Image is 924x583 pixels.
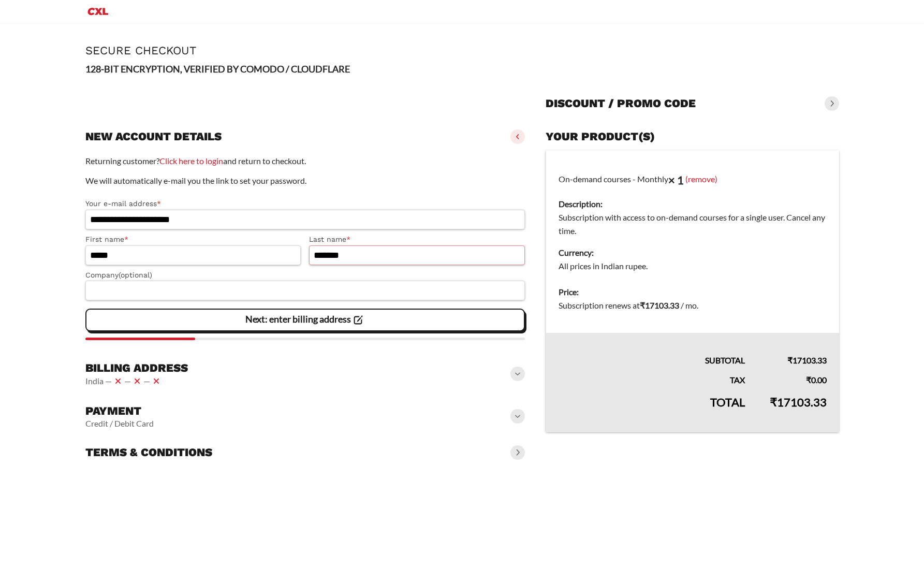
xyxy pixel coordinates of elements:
dt: Currency: [559,246,826,259]
label: Company [85,269,525,281]
h1: Secure Checkout [85,44,839,57]
span: ₹ [770,395,777,409]
th: Tax [546,367,757,387]
a: Click here to login [159,156,223,166]
strong: × 1 [668,173,684,187]
p: Returning customer? and return to checkout. [85,154,525,168]
dt: Price: [559,285,826,299]
span: ₹ [787,355,793,365]
p: We will automatically e-mail you the link to set your password. [85,174,525,187]
th: Total [546,387,757,432]
bdi: 17103.33 [640,300,679,310]
label: First name [85,234,301,245]
dd: All prices in Indian rupee. [559,259,826,273]
bdi: 17103.33 [787,355,827,365]
span: ₹ [806,375,811,385]
td: On-demand courses - Monthly [546,150,839,280]
h3: New account details [85,129,222,144]
vaadin-button: Next: enter billing address [85,309,525,331]
vaadin-horizontal-layout: Credit / Debit Card [85,418,154,429]
bdi: 17103.33 [770,395,827,409]
h3: Billing address [85,361,188,375]
dd: Subscription with access to on-demand courses for a single user. Cancel any time. [559,211,826,238]
span: / mo [681,300,697,310]
label: Last name [309,234,525,245]
bdi: 0.00 [806,375,827,385]
span: Subscription renews at . [559,300,698,310]
h3: Terms & conditions [85,445,212,460]
a: (remove) [685,173,717,183]
vaadin-horizontal-layout: India — — — [85,375,188,387]
th: Subtotal [546,333,757,367]
dt: Description: [559,197,826,211]
span: (optional) [119,271,152,279]
span: ₹ [640,300,645,310]
h3: Discount / promo code [546,96,696,111]
h3: Payment [85,404,154,418]
strong: 128-BIT ENCRYPTION, VERIFIED BY COMODO / CLOUDFLARE [85,63,350,75]
label: Your e-mail address [85,198,525,210]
